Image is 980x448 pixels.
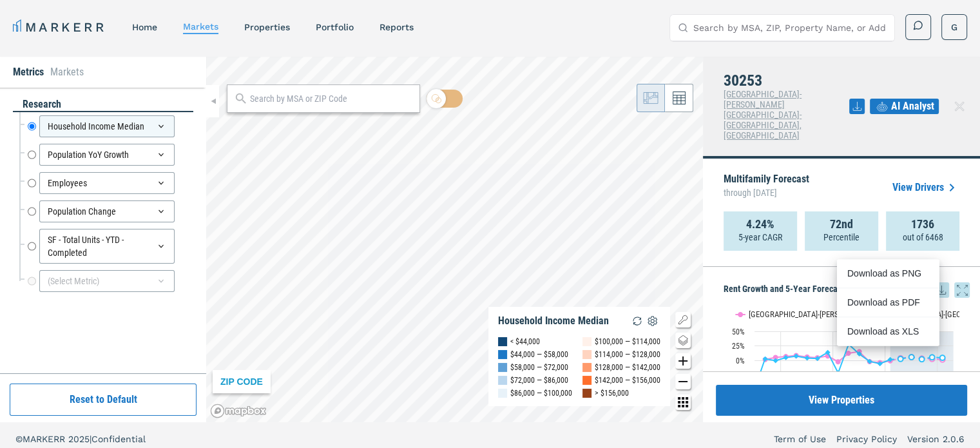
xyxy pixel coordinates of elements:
path: Friday, 28 Jun, 20:00, 4.67. 30253. [940,355,945,360]
svg: Interactive chart [724,298,959,427]
button: Change style map button [675,333,691,348]
button: Zoom in map button [675,353,691,369]
p: Percentile [823,231,860,244]
div: Population YoY Growth [39,144,175,166]
a: Mapbox logo [210,404,267,418]
path: Friday, 28 Jun, 20:00, 2.84. 30253. [763,356,768,361]
span: 2025 | [68,434,91,444]
a: View Drivers [892,180,959,195]
div: Download as PDF [847,296,921,309]
button: Reset to Default [10,384,197,416]
a: reports [380,22,414,32]
path: Thursday, 28 Jun, 20:00, 3.46. 30253. [815,356,820,361]
a: Version 2.0.6 [907,433,965,445]
button: Show/Hide Legend Map Button [675,312,691,327]
path: Thursday, 28 Jun, 20:00, 5.58. 30253. [930,355,935,360]
button: AI Analyst [870,99,939,114]
div: Download as PNG [837,259,939,288]
p: out of 6468 [903,231,943,244]
path: Friday, 28 Jun, 20:00, -5.44. 30253. [878,361,883,366]
button: View Properties [716,385,967,416]
path: Saturday, 28 Jun, 20:00, -0.21. 30253. [773,358,778,363]
text: 50% [732,327,745,336]
text: -25% [730,371,745,380]
a: Privacy Policy [836,433,897,445]
div: Household Income Median [498,315,609,327]
path: Monday, 28 Jun, 20:00, 28.06. 30253. [846,342,851,347]
div: $86,000 — $100,000 [510,387,572,400]
p: 5-year CAGR [738,231,782,244]
span: G [951,21,957,34]
div: $72,000 — $86,000 [510,374,568,387]
p: Multifamily Forecast [724,174,809,201]
a: MARKERR [13,18,106,36]
div: research [13,97,193,112]
div: Download as PNG [847,267,921,280]
a: Portfolio [316,22,354,32]
img: Settings [645,313,660,329]
div: $100,000 — $114,000 [595,335,660,348]
div: ZIP CODE [213,370,271,393]
path: Sunday, 28 Jun, 20:00, 2.91. 30253. [898,356,903,361]
div: Employees [39,172,175,194]
div: > $156,000 [595,387,629,400]
span: MARKERR [23,434,68,444]
button: G [941,14,967,40]
g: 30253, line 4 of 4 with 5 data points. [898,355,945,362]
path: Wednesday, 28 Jun, 20:00, 4.15. 30253. [805,355,810,360]
div: Rent Growth and 5-Year Forecast. Highcharts interactive chart. [724,298,970,427]
strong: 72nd [830,218,853,231]
canvas: Map [206,57,703,422]
span: Confidential [91,434,146,444]
span: AI Analyst [891,99,934,114]
button: Zoom out map button [675,374,691,389]
span: [GEOGRAPHIC_DATA]-[PERSON_NAME][GEOGRAPHIC_DATA]-[GEOGRAPHIC_DATA], [GEOGRAPHIC_DATA] [724,89,802,141]
a: Term of Use [774,433,826,445]
path: Saturday, 28 Jun, 20:00, 1.61. 30253. [888,357,893,362]
div: Download as XLS [847,325,921,338]
input: Search by MSA, ZIP, Property Name, or Address [693,15,887,41]
div: (Select Metric) [39,270,175,292]
li: Markets [50,64,84,80]
span: through [DATE] [724,184,809,201]
text: 0% [736,356,745,365]
path: Tuesday, 28 Jun, 20:00, 11.33. 30253. [857,351,862,356]
a: home [132,22,157,32]
path: Tuesday, 28 Jun, 20:00, 7.46. 30253. [794,353,799,358]
path: Sunday, 28 Jun, 20:00, 4.91. 30253. [783,355,789,360]
img: Reload Legend [629,313,645,329]
a: markets [183,21,218,32]
div: Download as XLS [837,317,939,346]
div: $128,000 — $142,000 [595,361,660,374]
strong: 1736 [911,218,934,231]
div: < $44,000 [510,335,540,348]
div: Household Income Median [39,115,175,137]
h5: Rent Growth and 5-Year Forecast [724,282,970,298]
div: Download as PDF [837,288,939,317]
span: © [15,434,23,444]
div: SF - Total Units - YTD - Completed [39,229,175,264]
input: Search by MSA or ZIP Code [250,92,413,106]
div: $114,000 — $128,000 [595,348,660,361]
div: $142,000 — $156,000 [595,374,660,387]
strong: 4.24% [746,218,774,231]
text: 25% [732,342,745,351]
div: Population Change [39,200,175,222]
li: Metrics [13,64,44,80]
h4: 30253 [724,72,849,89]
path: Friday, 28 Jun, 20:00, 13.91. 30253. [825,349,831,355]
button: Other options map button [675,394,691,410]
path: Monday, 28 Jun, 20:00, 5.93. 30253. [909,355,914,360]
a: properties [244,22,290,32]
button: Show Atlanta-Sandy Springs-Roswell, GA [736,309,861,319]
path: Wednesday, 28 Jun, 20:00, -1.56. 30253. [867,358,872,364]
path: Wednesday, 28 Jun, 20:00, 2.19. 30253. [919,356,925,362]
div: $58,000 — $72,000 [510,361,568,374]
div: $44,000 — $58,000 [510,348,568,361]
